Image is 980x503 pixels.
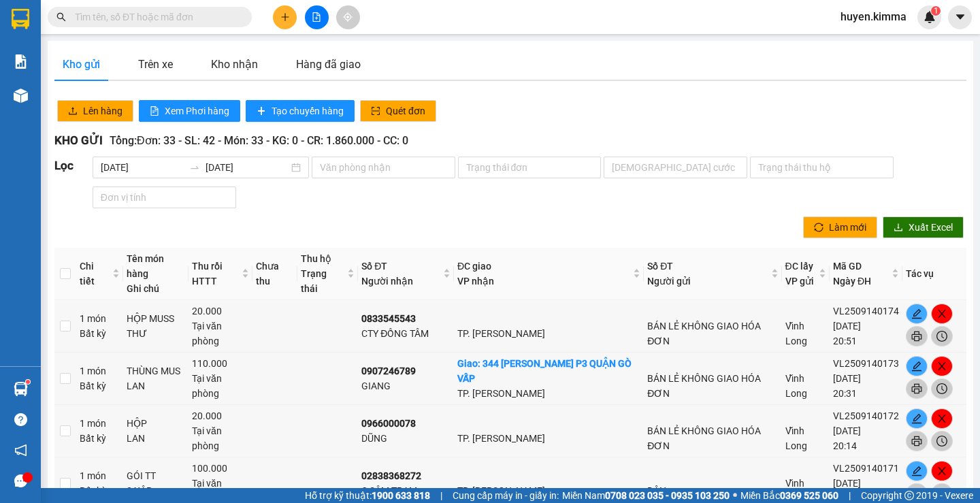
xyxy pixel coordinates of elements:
[361,276,413,287] span: Người nhận
[301,268,327,294] span: Trạng thái
[906,431,928,451] button: printer
[192,321,222,346] span: Tại văn phòng
[343,12,353,22] span: aim
[906,488,927,499] span: printer
[740,488,838,503] span: Miền Bắc
[785,261,813,272] span: ĐC lấy
[906,331,927,342] span: printer
[296,56,361,73] div: Hàng đã giao
[361,433,387,444] span: DŨNG
[457,261,491,272] span: ĐC giao
[54,133,103,147] span: KHO GỬI
[440,488,442,503] span: |
[906,413,927,424] span: edit
[192,261,223,272] span: Thu rồi
[312,12,321,22] span: file-add
[931,408,953,429] button: close
[14,382,28,396] img: warehouse-icon
[127,485,152,496] span: 2 XÂP
[894,223,903,233] span: download
[127,328,147,339] span: THƯ
[246,100,355,122] button: plusTạo chuyến hàng
[932,383,952,394] span: clock-circle
[305,488,430,503] span: Hỗ trợ kỹ thuật:
[63,56,100,73] div: Kho gửi
[906,461,928,481] button: edit
[361,261,387,272] span: Số ĐT
[785,276,814,287] span: VP gửi
[833,478,861,489] span: [DATE]
[931,356,953,376] button: close
[647,321,761,346] span: BÁN LẺ KHÔNG GIAO HÓA ĐƠN
[457,328,545,339] span: TP. [PERSON_NAME]
[457,433,545,444] span: TP. [PERSON_NAME]
[361,366,416,376] b: 0907246789
[924,11,936,23] img: icon-new-feature
[833,440,857,451] span: 20:14
[814,223,823,233] span: sync
[457,485,545,496] span: TP. [PERSON_NAME]
[192,425,222,451] span: Tại văn phòng
[206,160,289,175] input: Ngày kết thúc
[26,380,30,384] sup: 1
[647,425,761,451] span: BÁN LẺ KHÔNG GIAO HÓA ĐƠN
[906,326,928,346] button: printer
[14,88,28,103] img: warehouse-icon
[80,328,106,339] span: Bất kỳ
[931,431,953,451] button: clock-circle
[192,373,222,399] span: Tại văn phòng
[14,54,28,69] img: solution-icon
[127,433,145,444] span: LAN
[68,106,78,117] span: upload
[833,373,861,384] span: [DATE]
[803,216,877,238] button: syncLàm mới
[833,461,899,476] div: VL2509140171
[189,162,200,173] span: to
[906,356,928,376] button: edit
[909,220,953,235] span: Xuất Excel
[192,358,227,369] span: 110.000
[127,470,156,481] span: GÓI TT
[932,413,952,424] span: close
[138,56,173,73] div: Trên xe
[785,321,807,346] span: Vĩnh Long
[80,259,110,289] span: Chi tiết
[733,493,737,498] span: ⚪️
[14,474,27,487] span: message
[83,103,122,118] span: Lên hàng
[211,56,258,73] div: Kho nhận
[931,461,953,481] button: close
[371,106,380,117] span: scan
[647,276,691,287] span: Người gửi
[906,361,927,372] span: edit
[833,408,899,423] div: VL2509140172
[139,100,240,122] button: file-textXem Phơi hàng
[833,304,899,319] div: VL2509140174
[192,410,222,421] span: 20.000
[883,216,964,238] button: downloadXuất Excel
[372,490,430,501] strong: 1900 633 818
[833,425,861,436] span: [DATE]
[80,380,106,391] span: Bất kỳ
[127,313,174,324] span: HỘP MUSS
[932,361,952,372] span: close
[361,380,391,391] span: GIANG
[647,485,666,496] span: DÂN
[906,466,927,476] span: edit
[453,488,559,503] span: Cung cấp máy in - giấy in:
[360,100,436,122] button: scanQuét đơn
[933,6,938,16] span: 1
[189,162,200,173] span: swap-right
[829,220,866,235] span: Làm mới
[931,6,941,16] sup: 1
[931,378,953,399] button: clock-circle
[932,488,952,499] span: clock-circle
[305,5,329,29] button: file-add
[56,12,66,22] span: search
[165,103,229,118] span: Xem Phơi hàng
[361,328,429,339] span: CTY ĐỒNG TÂM
[904,491,914,500] span: copyright
[127,251,185,296] div: Tên món hàng Ghi chú
[906,408,928,429] button: edit
[361,418,416,429] b: 0966000078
